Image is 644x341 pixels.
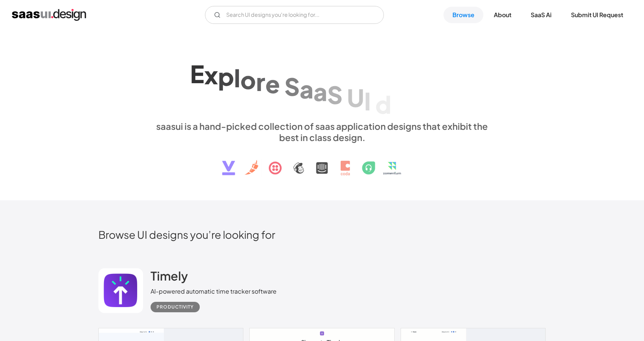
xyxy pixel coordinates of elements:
h1: Explore SaaS UI design patterns & interactions. [151,56,493,113]
div: E [190,59,204,88]
div: S [284,72,300,101]
a: About [485,7,520,23]
h2: Timely [151,268,188,283]
a: Timely [151,268,188,287]
div: Productivity [157,303,194,312]
div: U [347,83,364,112]
div: e [265,70,280,98]
div: d [375,90,391,119]
a: Submit UI Request [562,7,632,23]
div: x [204,60,218,89]
div: o [240,65,256,94]
div: S [327,80,342,109]
div: a [313,77,327,106]
div: l [234,64,240,93]
input: Search UI designs you're looking for... [205,6,384,24]
a: home [12,9,86,21]
div: r [256,68,265,96]
div: AI-powered automatic time tracker software [151,287,277,296]
img: text, icon, saas logo [209,143,435,182]
a: Browse [443,7,483,23]
div: a [300,75,313,103]
a: SaaS Ai [522,7,561,23]
div: I [364,87,371,115]
form: Email Form [205,6,384,24]
div: saasui is a hand-picked collection of saas application designs that exhibit the best in class des... [151,121,493,143]
div: p [218,62,234,91]
h2: Browse UI designs you’re looking for [98,228,546,241]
